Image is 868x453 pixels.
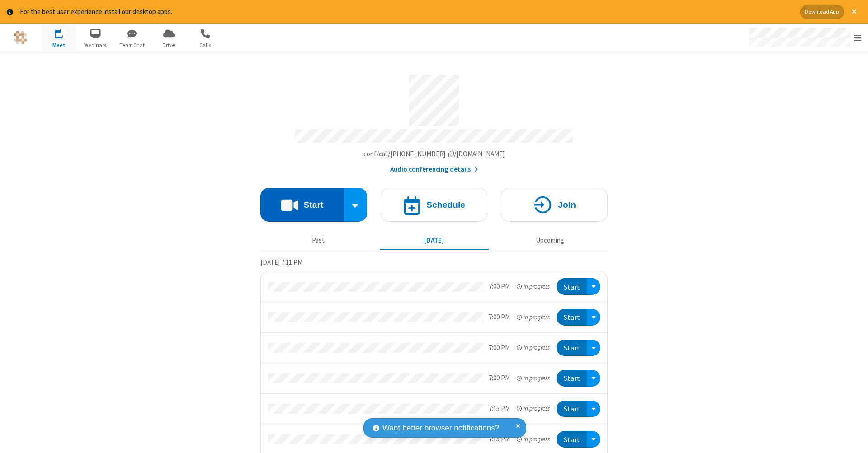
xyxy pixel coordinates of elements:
div: For the best user experience install our desktop apps. [20,7,793,17]
button: Start [557,309,587,326]
span: Calls [189,41,222,49]
button: Start [557,370,587,387]
span: Copy my meeting room link [363,149,505,158]
em: in progress [517,435,550,444]
span: Want better browser notifications? [382,422,499,434]
div: Start conference options [344,188,368,222]
div: Open menu [587,401,600,417]
button: Upcoming [495,232,604,249]
div: 7:00 PM [489,373,510,383]
button: Join [501,188,608,222]
em: in progress [517,282,550,291]
button: Logo [3,24,37,51]
div: 8 [61,29,67,36]
iframe: Chat [845,430,861,447]
span: Meet [42,41,76,49]
button: Past [264,232,373,249]
span: Drive [152,41,186,49]
div: 7:00 PM [489,281,510,292]
h4: Join [558,201,576,209]
span: Webinars [79,41,113,49]
button: [DATE] [380,232,489,249]
div: 7:15 PM [489,404,510,414]
span: Team Chat [115,41,149,49]
h4: Schedule [426,201,465,209]
div: Open menu [587,309,600,326]
button: Start [557,340,587,356]
button: Start [557,401,587,417]
img: QA Selenium DO NOT DELETE OR CHANGE [14,31,27,44]
div: Open menu [587,340,600,356]
button: Schedule [381,188,487,222]
em: in progress [517,374,550,383]
button: Start [260,188,344,222]
em: in progress [517,313,550,322]
button: Start [557,431,587,448]
div: 7:00 PM [489,312,510,322]
div: Open menu [587,278,600,295]
div: Open menu [587,370,600,387]
div: Open menu [587,431,600,448]
div: 7:00 PM [489,343,510,353]
div: Open menu [741,24,868,51]
section: Account details [260,68,608,174]
button: Download App [800,5,844,19]
h4: Start [303,201,323,209]
button: Copy my meeting room linkCopy my meeting room link [363,149,505,159]
em: in progress [517,404,550,413]
button: Start [557,278,587,295]
button: Close alert [847,5,861,19]
button: Audio conferencing details [390,164,478,175]
em: in progress [517,343,550,352]
span: [DATE] 7:11 PM [260,258,302,266]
